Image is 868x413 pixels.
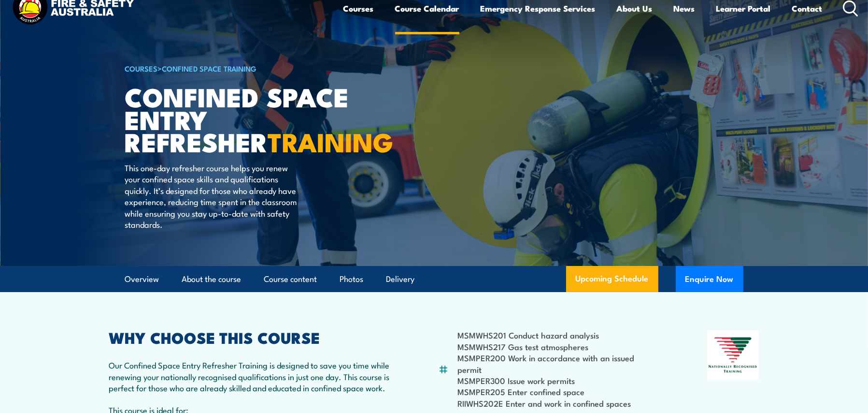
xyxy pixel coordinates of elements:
li: MSMPER200 Work in accordance with an issued permit [458,352,660,375]
h1: Confined Space Entry Refresher [125,85,364,153]
a: Overview [125,266,159,292]
li: MSMWHS217 Gas test atmospheres [458,341,660,352]
p: This one-day refresher course helps you renew your confined space skills and qualifications quick... [125,162,301,230]
a: Delivery [386,266,415,292]
li: MSMWHS201 Conduct hazard analysis [458,329,660,340]
a: About the course [182,266,242,292]
a: Confined Space Training [162,63,257,74]
strong: TRAINING [268,121,394,161]
p: Our Confined Space Entry Refresher Training is designed to save you time while renewing your nati... [109,359,391,393]
a: Course content [264,266,317,292]
a: COURSES [125,63,158,74]
li: MSMPER205 Enter confined space [458,386,660,397]
a: Photos [340,266,364,292]
img: Nationally Recognised Training logo. [707,330,759,380]
a: Upcoming Schedule [566,266,658,292]
li: RIIWHS202E Enter and work in confined spaces [458,398,660,409]
li: MSMPER300 Issue work permits [458,375,660,386]
h2: WHY CHOOSE THIS COURSE [109,330,391,344]
h6: > [125,62,364,74]
button: Enquire Now [676,266,743,292]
